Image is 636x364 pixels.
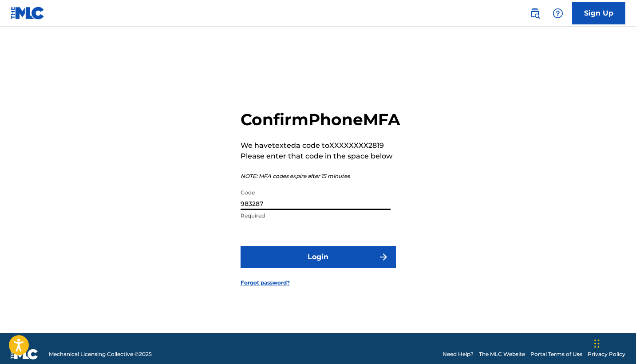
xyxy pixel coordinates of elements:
[572,2,625,24] a: Sign Up
[592,321,636,364] iframe: Chat Widget
[442,350,474,358] a: Need Help?
[241,279,290,287] a: Forgot password?
[241,140,400,151] p: We have texted a code to XXXXXXXX2819
[49,350,152,358] span: Mechanical Licensing Collective © 2025
[241,212,391,220] p: Required
[11,7,45,20] img: MLC Logo
[588,350,625,358] a: Privacy Policy
[479,350,525,358] a: The MLC Website
[530,350,582,358] a: Portal Terms of Use
[553,8,563,19] img: help
[549,4,567,22] div: Help
[241,151,400,162] p: Please enter that code in the space below
[241,110,400,130] h2: Confirm Phone MFA
[594,330,600,357] div: Drag
[526,4,544,22] a: Public Search
[11,349,38,360] img: logo
[241,172,400,180] p: NOTE: MFA codes expire after 15 minutes
[378,252,389,262] img: f7272a7cc735f4ea7f67.svg
[529,8,540,19] img: search
[241,246,396,268] button: Login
